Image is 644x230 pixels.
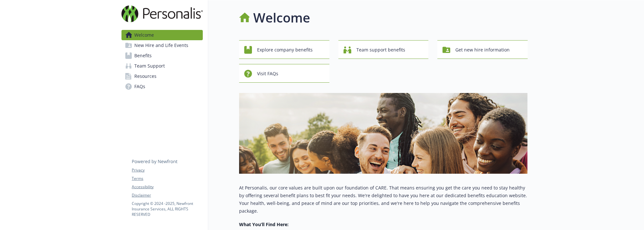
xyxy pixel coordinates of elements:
p: At Personalis, our core values are built upon our foundation of CARE. That means ensuring you get... [239,184,528,215]
span: Welcome [134,30,154,40]
button: Visit FAQs [239,64,329,83]
a: Terms [132,176,202,181]
p: Copyright © 2024 - 2025 , Newfront Insurance Services, ALL RIGHTS RESERVED [132,201,202,217]
a: Team Support [121,61,203,71]
a: New Hire and Life Events [121,40,203,51]
span: FAQs [134,81,145,92]
span: Explore company benefits [257,44,313,56]
span: New Hire and Life Events [134,40,188,51]
strong: What You’ll Find Here: [239,221,289,227]
img: overview page banner [239,93,528,174]
a: Privacy [132,167,202,173]
span: Get new hire information [455,44,510,56]
button: Team support benefits [338,40,429,59]
button: Get new hire information [437,40,528,59]
span: Team support benefits [356,44,405,56]
span: Resources [134,71,157,81]
a: Benefits [121,51,203,61]
a: Resources [121,71,203,81]
a: Welcome [121,30,203,40]
span: Benefits [134,51,152,61]
span: Team Support [134,61,165,71]
a: Disclaimer [132,192,202,198]
button: Explore company benefits [239,40,329,59]
h1: Welcome [253,8,310,27]
a: FAQs [121,81,203,92]
a: Accessibility [132,184,202,190]
span: Visit FAQs [257,68,278,80]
